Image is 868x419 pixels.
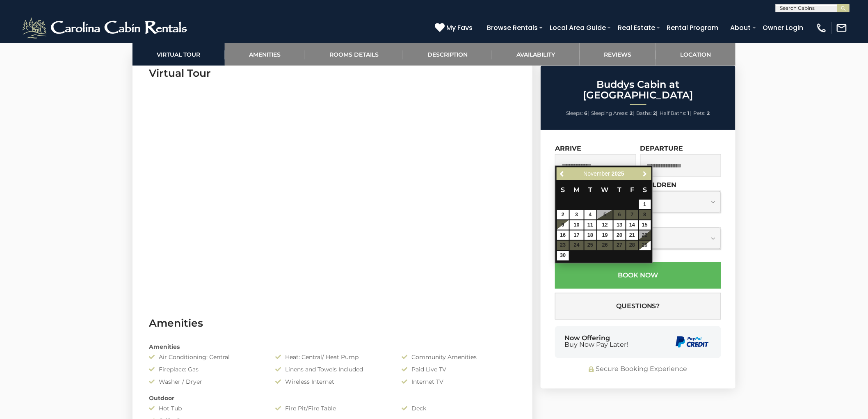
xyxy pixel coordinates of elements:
[580,43,656,66] a: Reviews
[21,16,191,40] img: White-1-2.png
[566,110,583,116] span: Sleeps:
[639,241,651,250] a: 29
[566,108,589,119] li: |
[555,365,721,374] div: Secure Booking Experience
[570,210,584,220] a: 3
[759,21,808,35] a: Owner Login
[663,21,723,35] a: Rental Program
[149,316,516,331] h3: Amenities
[557,251,569,261] a: 30
[642,171,649,177] span: Next
[149,66,516,80] h3: Virtual Tour
[601,186,609,194] span: Wednesday
[396,353,522,362] div: Community Amenities
[143,405,269,413] div: Hot Tub
[660,110,687,116] span: Half Baths:
[592,110,629,116] span: Sleeping Areas:
[626,220,638,230] a: 14
[630,186,634,194] span: Friday
[396,378,522,386] div: Internet TV
[694,110,706,116] span: Pets:
[584,210,597,220] td: $140
[640,169,650,179] a: Next
[639,200,651,209] a: 1
[446,23,473,33] span: My Favs
[225,43,305,66] a: Amenities
[557,231,569,240] a: 16
[396,405,522,413] div: Deck
[564,335,628,348] div: Now Offering
[640,181,677,189] label: Children
[557,169,568,179] a: Previous
[597,220,613,230] a: 12
[639,220,651,230] a: 15
[836,22,847,34] img: mail-regular-white.png
[726,21,755,35] a: About
[637,108,658,119] li: |
[557,220,569,230] td: $140
[630,110,633,116] strong: 2
[612,170,624,177] span: 2025
[305,43,403,66] a: Rooms Details
[614,21,659,35] a: Real Estate
[483,21,542,35] a: Browse Rentals
[555,293,721,320] button: Questions?
[143,378,269,386] div: Washer / Dryer
[143,366,269,374] div: Fireplace: Gas
[653,110,656,116] strong: 2
[492,43,580,66] a: Availability
[403,43,492,66] a: Description
[569,210,584,220] td: $140
[560,171,566,177] span: Previous
[396,366,522,374] div: Paid Live TV
[569,230,584,240] td: $140
[626,220,639,230] td: $221
[660,108,692,119] li: |
[143,353,269,362] div: Air Conditioning: Central
[584,230,597,240] td: $140
[143,394,522,403] div: Outdoor
[588,186,592,194] span: Tuesday
[569,220,584,230] td: $140
[435,23,475,33] a: My Favs
[639,240,651,251] td: $190
[637,110,652,116] span: Baths:
[546,21,610,35] a: Local Area Guide
[592,108,635,119] li: |
[597,220,613,230] td: $140
[269,353,395,362] div: Heat: Central/ Heat Pump
[584,220,597,230] td: $140
[557,230,569,240] td: $148
[269,405,395,413] div: Fire Pit/Fire Table
[707,110,710,116] strong: 2
[640,144,683,152] label: Departure
[132,43,225,66] a: Virtual Tour
[564,342,628,348] span: Buy Now Pay Later!
[557,220,569,230] a: 9
[585,231,596,240] a: 18
[643,186,647,194] span: Saturday
[561,186,565,194] span: Sunday
[555,262,721,289] button: Book Now
[617,186,621,194] span: Thursday
[614,220,626,230] a: 13
[597,231,613,240] a: 19
[614,231,626,240] a: 20
[557,210,569,220] td: $170
[557,210,569,220] a: 2
[656,43,736,66] a: Location
[585,210,596,220] a: 4
[143,343,522,351] div: Amenities
[585,220,596,230] a: 11
[639,199,651,210] td: $180
[626,231,638,240] a: 21
[555,144,581,152] label: Arrive
[626,230,639,240] td: $207
[570,220,584,230] a: 10
[688,110,690,116] strong: 1
[570,231,584,240] a: 17
[584,170,610,177] span: November
[269,366,395,374] div: Linens and Towels Included
[597,230,613,240] td: $140
[816,22,827,34] img: phone-regular-white.png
